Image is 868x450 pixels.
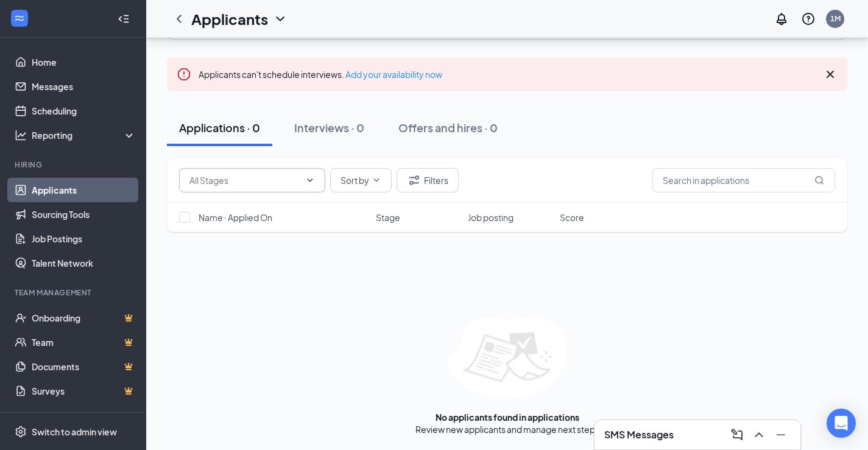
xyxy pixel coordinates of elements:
[372,175,381,185] svg: ChevronDown
[397,168,459,192] button: Filter Filters
[32,50,136,74] a: Home
[801,12,816,26] svg: QuestionInfo
[32,354,136,379] a: DocumentsCrown
[172,12,186,26] svg: ChevronLeft
[752,427,766,442] svg: ChevronUp
[294,120,364,135] div: Interviews · 0
[32,178,136,202] a: Applicants
[32,251,136,275] a: Talent Network
[177,67,191,82] svg: Error
[179,120,260,135] div: Applications · 0
[189,174,300,187] input: All Stages
[436,411,579,423] div: No applicants found in applications
[32,306,136,330] a: OnboardingCrown
[199,211,272,223] span: Name · Applied On
[340,176,369,185] span: Sort by
[814,175,824,185] svg: MagnifyingGlass
[468,211,513,223] span: Job posting
[13,12,26,24] svg: WorkstreamLogo
[32,99,136,123] a: Scheduling
[398,120,498,135] div: Offers and hires · 0
[774,427,788,442] svg: Minimize
[305,175,315,185] svg: ChevronDown
[15,160,133,170] div: Hiring
[749,425,769,445] button: ChevronUp
[15,425,27,437] svg: Settings
[32,202,136,227] a: Sourcing Tools
[32,129,136,141] div: Reporting
[652,168,835,192] input: Search in applications
[15,287,133,298] div: Team Management
[15,129,27,141] svg: Analysis
[730,427,744,442] svg: ComposeMessage
[774,12,789,26] svg: Notifications
[32,227,136,251] a: Job Postings
[727,425,747,445] button: ComposeMessage
[407,173,422,188] svg: Filter
[560,211,584,223] span: Score
[830,13,841,24] div: 1M
[827,409,856,438] div: Open Intercom Messenger
[32,425,117,437] div: Switch to admin view
[32,379,136,403] a: SurveysCrown
[448,317,566,399] img: empty-state
[415,423,599,435] div: Review new applicants and manage next steps
[32,330,136,354] a: TeamCrown
[273,12,288,26] svg: ChevronDown
[32,74,136,99] a: Messages
[118,12,130,24] svg: Collapse
[771,425,791,445] button: Minimize
[199,69,442,80] span: Applicants can't schedule interviews.
[604,428,674,441] h3: SMS Messages
[376,211,400,223] span: Stage
[345,69,442,80] a: Add your availability now
[823,67,838,82] svg: Cross
[191,9,268,29] h1: Applicants
[330,168,392,192] button: Sort byChevronDown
